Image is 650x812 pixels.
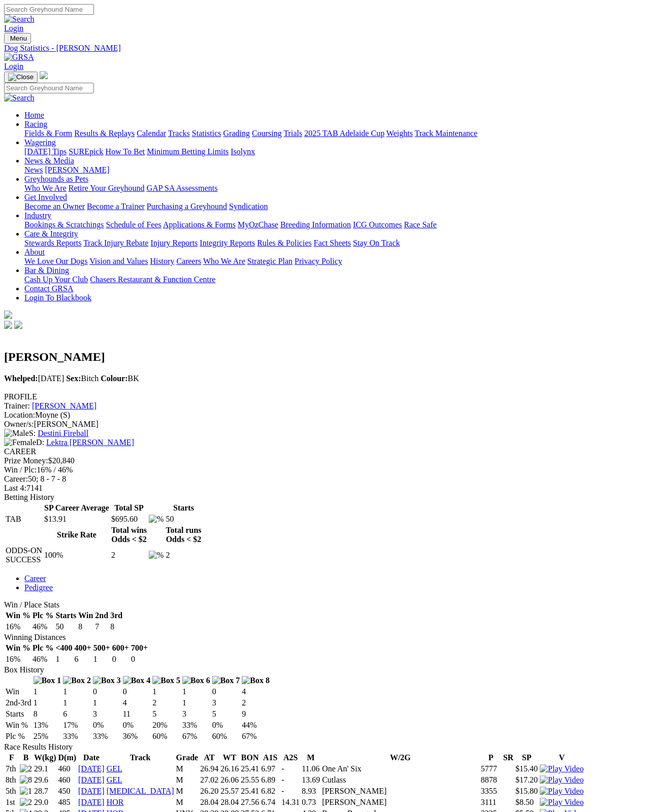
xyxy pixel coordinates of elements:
[540,775,583,784] a: Watch Replay on Watchdog
[4,465,37,474] span: Win / Plc:
[152,687,181,697] td: 1
[540,798,583,807] img: Play Video
[24,211,51,220] a: Industry
[32,643,54,653] th: Plc %
[55,654,73,664] td: 1
[24,229,78,238] a: Care & Integrity
[200,775,219,785] td: 27.02
[78,611,93,621] th: Win
[241,720,270,730] td: 44%
[241,709,270,719] td: 9
[58,764,77,774] td: 460
[540,764,583,773] img: Play Video
[200,753,219,763] th: AT
[257,239,312,247] a: Rules & Policies
[4,665,646,674] div: Box History
[24,138,56,147] a: Wagering
[149,515,164,524] img: %
[38,429,88,437] a: Destini Fireball
[92,687,121,697] td: 0
[152,709,181,719] td: 5
[24,147,646,156] div: Wagering
[4,62,23,71] a: Login
[78,798,105,806] a: [DATE]
[24,129,646,138] div: Racing
[20,787,32,796] img: 1
[176,257,201,265] a: Careers
[503,753,514,763] th: SR
[20,764,32,773] img: 2
[24,239,81,247] a: Stewards Reports
[24,583,53,592] a: Pedigree
[24,184,646,193] div: Greyhounds as Pets
[111,514,147,524] td: $695.60
[4,33,31,44] button: Toggle navigation
[5,643,31,653] th: Win %
[165,514,202,524] td: 50
[4,24,23,32] a: Login
[182,698,211,708] td: 1
[261,775,280,785] td: 6.89
[5,687,32,697] td: Win
[252,129,282,138] a: Coursing
[415,129,477,138] a: Track Maintenance
[152,676,180,685] img: Box 5
[4,475,28,483] span: Career:
[92,709,121,719] td: 3
[24,275,646,284] div: Bar & Dining
[200,239,255,247] a: Integrity Reports
[220,775,239,785] td: 26.06
[62,709,91,719] td: 6
[515,775,538,785] td: $17.20
[33,698,62,708] td: 1
[515,753,538,763] th: SP
[131,654,148,664] td: 0
[24,266,69,275] a: Bar & Dining
[24,257,87,265] a: We Love Our Dogs
[147,184,218,192] a: GAP SA Assessments
[4,44,646,53] a: Dog Statistics - [PERSON_NAME]
[106,220,161,229] a: Schedule of Fees
[112,643,129,653] th: 600+
[4,438,44,447] span: D:
[150,239,198,247] a: Injury Reports
[212,709,241,719] td: 5
[74,654,92,664] td: 6
[4,438,36,447] img: Female
[5,546,43,565] td: ODDS-ON SUCCESS
[182,731,211,741] td: 67%
[45,165,109,174] a: [PERSON_NAME]
[4,420,646,429] div: [PERSON_NAME]
[4,484,26,492] span: Last 4:
[24,248,45,256] a: About
[4,484,646,493] div: 7141
[152,720,181,730] td: 20%
[4,72,38,83] button: Toggle navigation
[240,775,259,785] td: 25.55
[32,622,54,632] td: 46%
[4,429,29,438] img: Male
[62,731,91,741] td: 33%
[4,633,646,642] div: Winning Distances
[24,293,91,302] a: Login To Blackbook
[24,111,44,119] a: Home
[87,202,145,211] a: Become a Trainer
[112,654,129,664] td: 0
[152,731,181,741] td: 60%
[44,525,110,545] th: Strike Rate
[321,786,479,796] td: [PERSON_NAME]
[480,753,502,763] th: P
[107,764,122,773] a: GEL
[122,720,151,730] td: 0%
[44,514,110,524] td: $13.91
[55,611,77,621] th: Starts
[33,720,62,730] td: 13%
[93,643,111,653] th: 500+
[5,731,32,741] td: Plc %
[111,503,147,513] th: Total SP
[212,720,241,730] td: 0%
[242,676,270,685] img: Box 8
[69,184,145,192] a: Retire Your Greyhound
[34,753,57,763] th: W(kg)
[32,611,54,621] th: Plc %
